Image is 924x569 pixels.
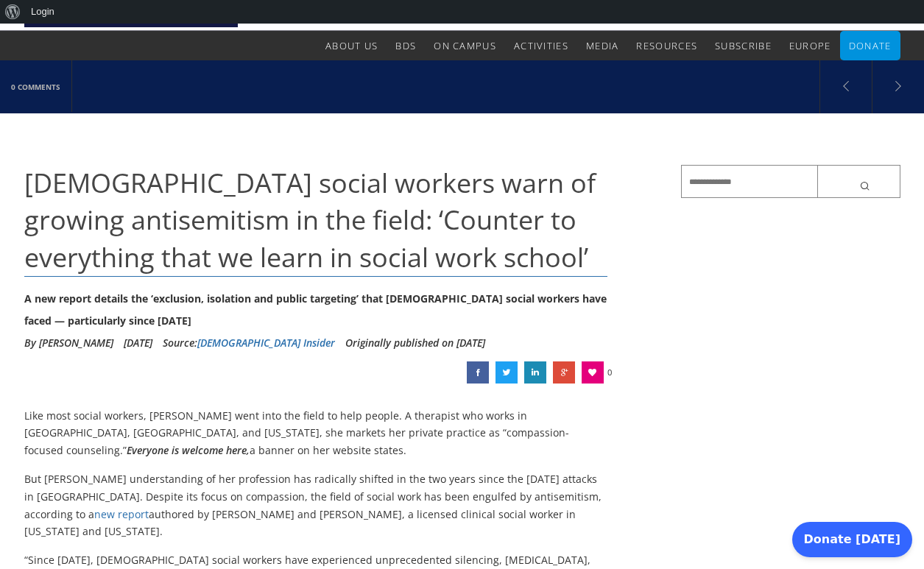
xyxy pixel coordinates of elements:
[434,39,496,52] span: On Campus
[24,407,608,459] p: Like most social workers, [PERSON_NAME] went into the field to help people. A therapist who works...
[24,470,608,540] p: But [PERSON_NAME] understanding of her profession has radically shifted in the two years since th...
[495,361,518,384] a: Jewish social workers warn of growing antisemitism in the field: ‘Counter to everything that we l...
[715,39,772,52] span: Subscribe
[94,507,149,521] a: new report
[514,39,568,52] span: Activities
[24,165,596,275] span: [DEMOGRAPHIC_DATA] social workers warn of growing antisemitism in the field: ‘Counter to everythi...
[434,31,496,60] a: On Campus
[715,31,772,60] a: Subscribe
[163,332,335,354] div: Source:
[849,39,892,52] span: Donate
[127,443,250,457] em: Everyone is welcome here,
[524,361,546,384] a: Jewish social workers warn of growing antisemitism in the field: ‘Counter to everything that we l...
[636,31,697,60] a: Resources
[789,31,831,60] a: Europe
[849,31,892,60] a: Donate
[124,332,152,354] li: [DATE]
[467,361,489,384] a: Jewish social workers warn of growing antisemitism in the field: ‘Counter to everything that we l...
[553,361,575,384] a: Jewish social workers warn of growing antisemitism in the field: ‘Counter to everything that we l...
[586,31,619,60] a: Media
[197,336,335,350] a: [DEMOGRAPHIC_DATA] Insider
[607,361,612,384] span: 0
[24,332,113,354] li: By [PERSON_NAME]
[395,39,416,52] span: BDS
[24,288,608,332] div: A new report details the ‘exclusion, isolation and public targeting’ that [DEMOGRAPHIC_DATA] soci...
[395,31,416,60] a: BDS
[514,31,568,60] a: Activities
[636,39,697,52] span: Resources
[325,31,378,60] a: About Us
[586,39,619,52] span: Media
[789,39,831,52] span: Europe
[345,332,485,354] li: Originally published on [DATE]
[325,39,378,52] span: About Us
